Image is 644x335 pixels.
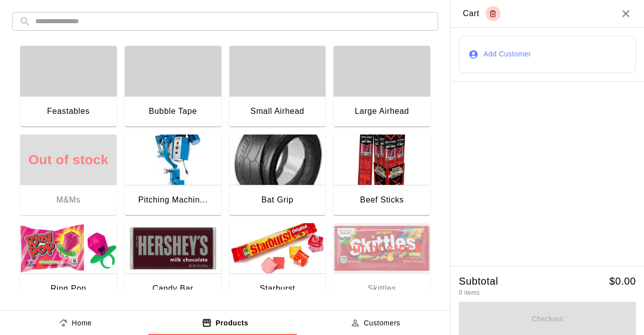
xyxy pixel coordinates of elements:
[125,223,221,274] img: Candy Bar
[149,105,197,118] div: Bubble Tape
[334,135,430,217] button: Beef SticksBeef Sticks
[364,318,400,328] p: Customers
[459,36,636,73] button: Add Customer
[486,6,501,21] button: Empty cart
[459,289,479,296] span: 0 items
[72,318,92,328] p: Home
[260,282,295,295] div: Starburst
[215,318,248,328] p: Products
[229,223,326,274] img: Starburst
[251,105,304,118] div: Small Airhead
[20,46,117,128] button: Feastables
[229,223,326,306] button: StarburstStarburst
[47,105,90,118] div: Feastables
[334,46,430,128] button: Large Airhead
[355,105,409,118] div: Large Airhead
[334,135,430,185] img: Beef Sticks
[20,223,117,274] img: Ring Pop
[152,282,193,295] div: Candy Bar
[261,193,293,207] div: Bat Grip
[125,135,221,217] button: Pitching Machine Rental Pitching Machin...
[620,8,632,20] button: Close
[50,282,86,295] div: Ring Pop
[463,6,501,21] div: Cart
[229,135,326,217] button: Bat GripBat Grip
[138,193,208,207] div: Pitching Machin...
[229,135,326,185] img: Bat Grip
[125,135,221,185] img: Pitching Machine Rental
[229,46,326,128] button: Small Airhead
[125,223,221,306] button: Candy BarCandy Bar
[360,193,404,207] div: Beef Sticks
[459,275,498,288] h5: Subtotal
[609,275,636,288] h5: $ 0.00
[125,46,221,128] button: Bubble Tape
[20,223,117,306] button: Ring PopRing Pop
